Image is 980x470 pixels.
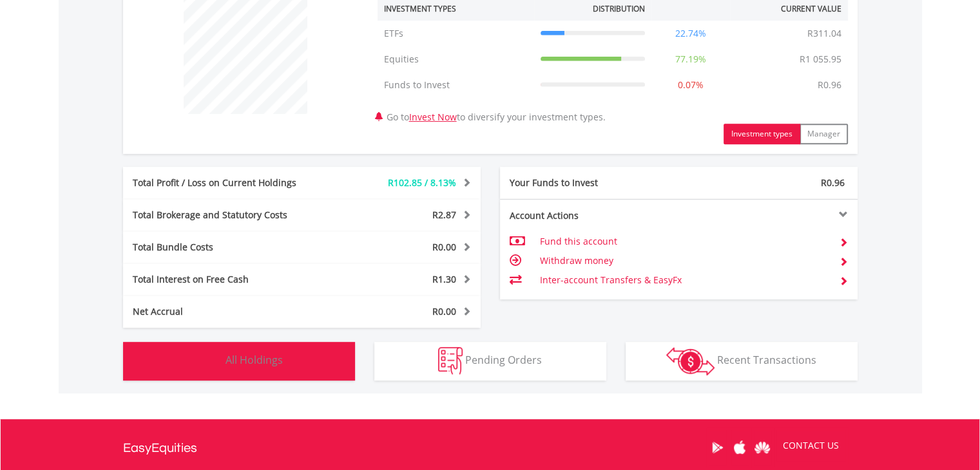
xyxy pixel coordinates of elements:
button: Investment types [724,124,800,144]
td: 77.19% [651,46,730,72]
span: Recent Transactions [717,353,816,367]
td: R0.96 [811,72,848,98]
a: Huawei [751,428,774,467]
div: Total Brokerage and Statutory Costs [123,209,332,221]
a: CONTACT US [774,428,848,464]
td: 22.74% [651,21,730,46]
td: Withdraw money [539,251,829,270]
div: Net Accrual [123,305,332,318]
button: Manager [800,124,848,144]
button: All Holdings [123,342,355,381]
img: transactions-zar-wht.png [666,347,715,375]
div: Account Actions [500,209,679,222]
span: All Holdings [226,353,283,367]
div: Your Funds to Invest [500,176,679,189]
span: R102.85 / 8.13% [388,176,456,189]
div: Distribution [593,3,645,14]
td: R311.04 [801,21,848,46]
a: Invest Now [409,111,457,123]
span: Pending Orders [465,353,542,367]
td: Fund this account [539,232,829,251]
td: Funds to Invest [378,72,534,98]
span: R0.00 [432,241,456,253]
td: Equities [378,46,534,72]
div: Total Profit / Loss on Current Holdings [123,176,332,189]
span: R1.30 [432,273,456,285]
td: 0.07% [651,72,730,98]
span: R0.96 [821,176,845,189]
img: pending_instructions-wht.png [438,347,463,375]
span: R2.87 [432,209,456,221]
button: Pending Orders [374,342,606,381]
a: Google Play [706,428,729,467]
div: Total Interest on Free Cash [123,273,332,286]
img: holdings-wht.png [195,347,223,375]
td: R1 055.95 [793,46,848,72]
button: Recent Transactions [626,342,858,381]
td: ETFs [378,21,534,46]
a: Apple [729,428,751,467]
div: Total Bundle Costs [123,241,332,254]
span: R0.00 [432,305,456,317]
td: Inter-account Transfers & EasyFx [539,270,829,290]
